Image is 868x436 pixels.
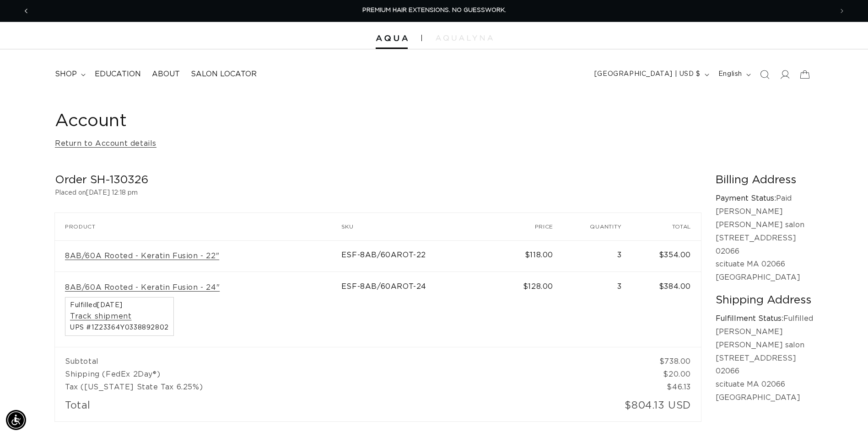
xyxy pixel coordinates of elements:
td: Tax ([US_STATE] State Tax 6.25%) [55,381,632,393]
td: $354.00 [632,240,701,272]
td: $738.00 [632,347,701,368]
img: Aqua Hair Extensions [376,35,408,42]
th: Total [632,213,701,240]
h2: Shipping Address [716,293,813,308]
summary: shop [49,64,89,85]
td: $384.00 [632,272,701,347]
td: ESF-8AB/60AROT-24 [341,272,497,347]
time: [DATE] [97,302,123,308]
time: [DATE] 12:18 pm [86,190,138,196]
th: Product [55,213,341,240]
p: [PERSON_NAME] [PERSON_NAME] salon [STREET_ADDRESS] 02066 scituate MA 02066 [GEOGRAPHIC_DATA] [716,205,813,284]
td: Total [55,393,563,421]
img: aqualyna.com [436,35,493,41]
span: English [718,69,742,79]
a: 8AB/60A Rooted - Keratin Fusion - 24" [65,283,220,292]
span: Education [95,69,141,79]
span: UPS #1Z23364Y0338892802 [70,324,169,331]
p: Paid [716,192,813,205]
button: Previous announcement [16,2,36,20]
span: $128.00 [523,283,553,290]
td: 3 [563,240,632,272]
a: About [146,64,185,85]
a: Salon Locator [185,64,262,85]
span: Fulfilled [70,302,169,308]
td: Shipping (FedEx 2Day®) [55,368,632,381]
p: Fulfilled [716,312,813,325]
strong: Payment Status: [716,195,776,202]
td: Subtotal [55,347,632,368]
th: Price [497,213,563,240]
td: ESF-8AB/60AROT-22 [341,240,497,272]
a: 8AB/60A Rooted - Keratin Fusion - 22" [65,251,219,261]
a: Education [89,64,146,85]
summary: Search [755,64,775,85]
th: SKU [341,213,497,240]
span: Salon Locator [191,69,257,79]
span: About [152,69,180,79]
td: $20.00 [632,368,701,381]
td: $46.13 [632,381,701,393]
span: shop [55,69,77,79]
span: $118.00 [525,251,553,259]
div: Accessibility Menu [6,410,26,430]
span: PREMIUM HAIR EXTENSIONS. NO GUESSWORK. [362,7,506,13]
p: Placed on [55,187,701,199]
td: $804.13 USD [563,393,701,421]
span: [GEOGRAPHIC_DATA] | USD $ [594,69,701,79]
p: [PERSON_NAME] [PERSON_NAME] salon [STREET_ADDRESS] 02066 scituate MA 02066 [GEOGRAPHIC_DATA] [716,325,813,404]
h2: Billing Address [716,173,813,187]
h1: Account [55,110,813,133]
a: Track shipment [70,312,131,321]
th: Quantity [563,213,632,240]
button: Next announcement [832,2,852,20]
button: English [713,66,755,83]
button: [GEOGRAPHIC_DATA] | USD $ [589,66,713,83]
td: 3 [563,272,632,347]
a: Return to Account details [55,137,156,150]
h2: Order SH-130326 [55,173,701,187]
strong: Fulfillment Status: [716,315,783,322]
